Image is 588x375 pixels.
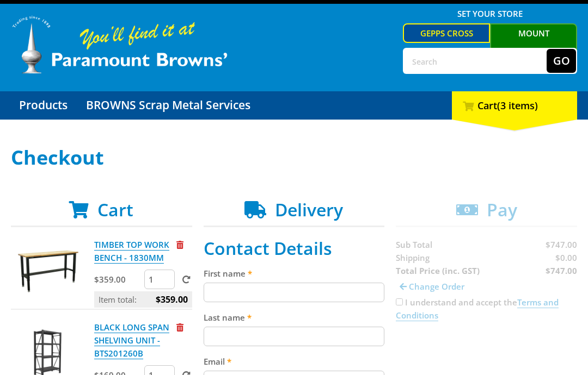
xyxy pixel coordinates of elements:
[547,49,576,73] button: Go
[11,15,229,75] img: Paramount Browns'
[15,238,80,303] img: TIMBER TOP WORK BENCH - 1830MM
[176,239,183,250] a: Remove from cart
[94,273,142,286] p: $359.00
[204,327,385,346] input: Please enter your last name.
[94,322,169,359] a: BLACK LONG SPAN SHELVING UNIT - BTS201260B
[94,291,192,308] p: Item total:
[11,147,577,168] h1: Checkout
[204,311,385,324] label: Last name
[404,49,547,73] input: Search
[94,239,169,264] a: TIMBER TOP WORK BENCH - 1830MM
[452,91,577,120] div: Cart
[204,238,385,259] h2: Contact Details
[204,283,385,302] input: Please enter your first name.
[11,91,76,120] a: Go to the Products page
[176,322,183,333] a: Remove from cart
[403,5,577,22] span: Set your store
[490,23,577,60] a: Mount [PERSON_NAME]
[403,23,490,43] a: Gepps Cross
[204,267,385,280] label: First name
[78,91,259,120] a: Go to the BROWNS Scrap Metal Services page
[497,99,538,112] span: (3 items)
[275,198,343,221] span: Delivery
[156,291,188,308] span: $359.00
[97,198,133,221] span: Cart
[204,355,385,368] label: Email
